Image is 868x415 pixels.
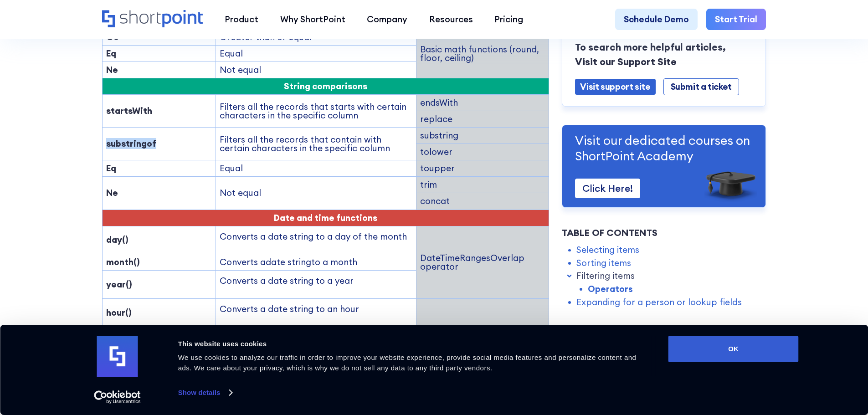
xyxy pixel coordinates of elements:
[576,256,631,269] a: Sorting items
[106,105,152,116] strong: startsWith
[269,9,356,31] a: Why ShortPoint
[216,177,416,210] td: Not equal
[416,128,549,144] td: substring
[416,144,549,160] td: tolower
[106,307,128,318] strong: hour(
[97,336,138,377] img: logo
[220,274,412,287] p: Converts a date string to a year
[416,160,549,177] td: toupper
[106,234,128,245] strong: day()
[266,256,311,267] span: date string
[484,9,534,31] a: Pricing
[274,212,377,223] span: Date and time functions
[216,62,416,78] td: Not equal
[575,132,753,164] p: Visit our dedicated courses on ShortPoint Academy
[663,78,739,95] a: Submit a ticket
[106,256,140,267] strong: month()
[416,298,549,383] td: Querying whether a date time falls inside a recurrent date time pattern
[575,178,640,198] a: Click Here!
[214,9,269,31] a: Product
[220,230,412,243] p: Converts a date string to a day of the month
[615,9,698,31] a: Schedule Demo
[77,390,157,404] a: Usercentrics Cookiebot - opens in a new window
[284,81,367,92] span: String comparisons
[416,29,549,78] td: Basic math functions (round, floor, ceiling)
[178,386,232,400] a: Show details
[106,48,116,59] strong: Eq
[106,64,118,75] strong: Ne
[106,163,116,174] strong: Eq
[128,307,132,318] strong: )
[106,279,132,290] strong: year()
[178,338,648,349] div: This website uses cookies
[588,282,633,296] a: Operators
[420,254,545,271] div: DateTimeRangesOverlap operator
[494,13,523,26] div: Pricing
[356,9,418,31] a: Company
[106,187,118,198] strong: Ne
[178,354,637,372] span: We use cookies to analyze our traffic in order to improve your website experience, provide social...
[704,309,868,415] div: Widget chat
[562,226,766,240] div: Table of Contents
[706,9,766,31] a: Start Trial
[704,309,868,415] iframe: Chat Widget
[668,336,799,362] button: OK
[576,269,635,282] a: Filtering items
[367,13,407,26] div: Company
[216,160,416,177] td: Equal
[216,46,416,62] td: Equal
[220,302,412,316] p: Converts a date string to an hour
[576,295,742,308] a: Expanding for a person or lookup fields
[106,138,156,149] strong: substringof
[216,95,416,128] td: Filters all the records that starts with certain characters in the specific column
[416,111,549,128] td: replace
[575,78,655,94] a: Visit support site
[416,177,549,193] td: trim
[102,10,203,29] a: Home
[575,40,753,69] p: To search more helpful articles, Visit our Support Site
[216,254,416,271] td: Converts a to a month
[429,13,473,26] div: Resources
[280,13,345,26] div: Why ShortPoint
[416,95,549,111] td: endsWith
[225,13,258,26] div: Product
[216,128,416,160] td: Filters all the records that contain with certain characters in the specific column
[416,193,549,210] td: concat
[576,243,639,256] a: Selecting items
[418,9,484,31] a: Resources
